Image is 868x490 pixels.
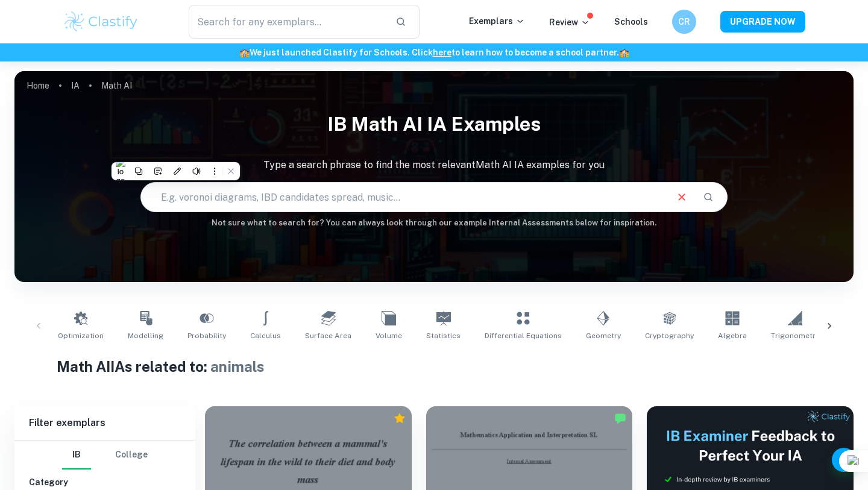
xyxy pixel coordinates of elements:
img: Marked [614,412,626,424]
span: Differential Equations [485,330,562,341]
a: here [433,48,451,57]
div: Filter type choice [62,441,148,470]
input: E.g. voronoi diagrams, IBD candidates spread, music... [141,180,665,214]
span: 🏫 [619,48,629,57]
h6: Category [29,476,181,489]
span: 🏫 [239,48,250,57]
button: Help and Feedback [832,448,856,472]
p: Math AI [101,79,132,92]
img: Clastify logo [63,10,139,34]
h6: Not sure what to search for? You can always look through our example Internal Assessments below f... [14,217,854,229]
span: Trigonometry [771,330,819,341]
span: animals [210,358,265,375]
span: Statistics [426,330,461,341]
a: Home [27,77,49,94]
button: CR [672,10,696,34]
span: Modelling [128,330,163,341]
button: Search [698,187,719,207]
a: Schools [614,17,648,27]
h1: IB Math AI IA examples [14,105,854,143]
p: Exemplars [469,14,525,28]
h1: Math AI IAs related to: [57,356,812,377]
span: Algebra [718,330,747,341]
span: Geometry [586,330,621,341]
span: Surface Area [305,330,351,341]
span: Optimization [58,330,104,341]
h6: Filter exemplars [14,406,195,440]
span: Volume [376,330,402,341]
span: Cryptography [645,330,694,341]
button: College [115,441,148,470]
p: Type a search phrase to find the most relevant Math AI IA examples for you [14,158,854,172]
input: Search for any exemplars... [189,5,386,39]
div: Premium [394,412,406,424]
button: IB [62,441,91,470]
span: Probability [187,330,226,341]
h6: CR [678,15,691,28]
span: Calculus [250,330,281,341]
a: IA [71,77,80,94]
button: UPGRADE NOW [720,11,805,33]
button: Clear [670,186,693,209]
h6: We just launched Clastify for Schools. Click to learn how to become a school partner. [2,46,866,59]
p: Review [549,16,590,29]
